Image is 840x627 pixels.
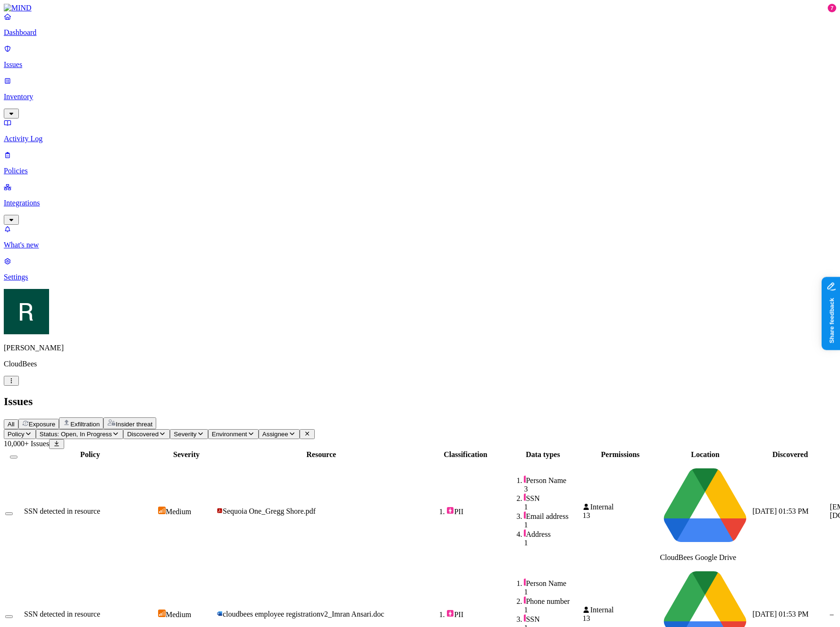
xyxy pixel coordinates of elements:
[446,507,503,516] div: PII
[4,119,836,143] a: Activity Log
[4,135,836,143] p: Activity Log
[223,610,384,618] span: cloudbees employee registrationv2_Imran Ansari.doc
[158,450,215,459] div: Severity
[8,431,25,438] span: Policy
[24,507,100,515] span: SSN detected in resource
[524,503,580,511] div: 1
[828,4,836,12] div: 7
[524,485,580,493] div: 3
[830,610,833,618] span: –
[4,360,836,368] p: CloudBees
[223,507,316,515] span: Sequoia One_Gregg Shore.pdf
[4,344,836,352] p: [PERSON_NAME]
[70,421,100,428] span: Exfiltration
[4,4,32,12] img: MIND
[524,475,526,483] img: pii-line
[24,450,156,459] div: Policy
[4,440,49,448] span: 10,000+ Issues
[582,511,658,520] div: 13
[4,289,49,334] img: Ron Rabinovich
[4,183,836,223] a: Integrations
[127,431,159,438] span: Discovered
[524,578,526,586] img: pii-line
[660,553,736,561] span: CloudBees Google Drive
[4,199,836,207] p: Integrations
[10,456,17,458] button: Select all
[166,610,191,619] span: Medium
[524,614,526,622] img: pii-line
[582,606,658,614] div: Internal
[4,167,836,175] p: Policies
[158,507,166,514] img: severity-medium
[24,610,100,618] span: SSN detected in resource
[4,44,836,69] a: Issues
[582,614,658,623] div: 13
[446,507,454,514] img: pii
[660,461,750,551] img: google-drive
[505,450,580,459] div: Data types
[524,511,580,521] div: Email address
[752,450,828,459] div: Discovered
[5,512,13,515] button: Select row
[582,450,658,459] div: Permissions
[524,475,580,485] div: Person Name
[582,503,658,511] div: Internal
[524,578,580,588] div: Person Name
[4,225,836,249] a: What's new
[4,4,836,12] a: MIND
[4,273,836,281] p: Settings
[524,588,580,596] div: 1
[752,507,808,515] span: [DATE] 01:53 PM
[40,431,112,438] span: Status: Open, In Progress
[524,596,580,606] div: Phone number
[660,450,750,459] div: Location
[116,421,152,428] span: Insider threat
[5,615,13,618] button: Select row
[524,596,526,604] img: pii-line
[524,529,580,539] div: Address
[262,431,288,438] span: Assignee
[4,12,836,37] a: Dashboard
[29,421,55,428] span: Exposure
[8,421,15,428] span: All
[217,508,223,514] img: adobe-pdf
[4,93,836,101] p: Inventory
[4,257,836,281] a: Settings
[524,511,526,519] img: pii-line
[4,151,836,175] a: Policies
[166,508,191,516] span: Medium
[524,521,580,529] div: 1
[4,60,836,69] p: Issues
[428,450,503,459] div: Classification
[4,241,836,249] p: What's new
[446,610,503,619] div: PII
[524,539,580,547] div: 1
[524,529,526,537] img: pii-line
[212,431,247,438] span: Environment
[4,395,836,408] h2: Issues
[524,614,580,624] div: SSN
[217,610,223,617] img: microsoft-word
[174,431,196,438] span: Severity
[158,610,166,617] img: severity-medium
[524,493,580,503] div: SSN
[446,610,454,617] img: pii
[4,28,836,37] p: Dashboard
[217,450,426,459] div: Resource
[524,493,526,501] img: pii-line
[524,606,580,614] div: 1
[752,610,808,618] span: [DATE] 01:53 PM
[4,76,836,117] a: Inventory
